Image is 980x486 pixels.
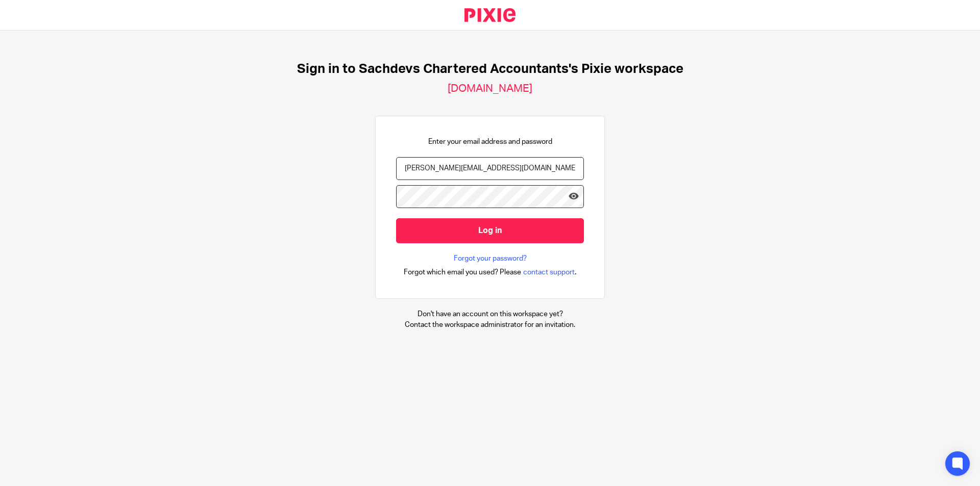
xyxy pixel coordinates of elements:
h2: [DOMAIN_NAME] [448,82,532,95]
div: . [404,266,577,278]
span: contact support [523,267,575,277]
p: Enter your email address and password [428,137,552,147]
a: Forgot your password? [454,253,527,264]
input: Log in [396,218,584,243]
input: name@example.com [396,157,584,180]
span: Forgot which email you used? Please [404,267,521,277]
h1: Sign in to Sachdevs Chartered Accountants's Pixie workspace [297,61,683,77]
p: Don't have an account on this workspace yet? [405,309,575,319]
p: Contact the workspace administrator for an invitation. [405,320,575,330]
